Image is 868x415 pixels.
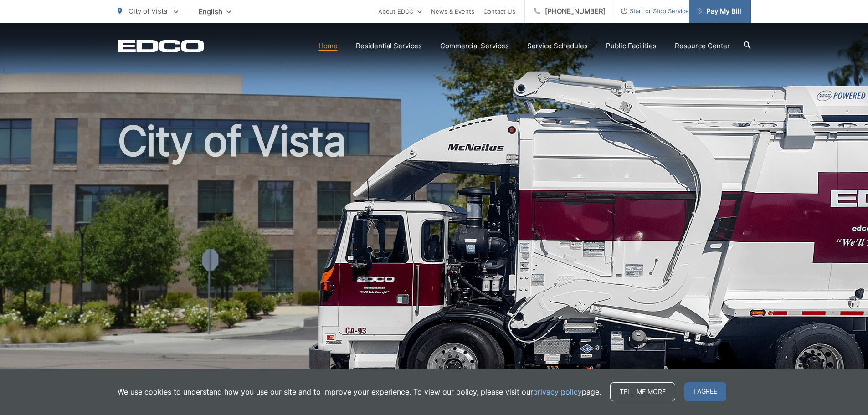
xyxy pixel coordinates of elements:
p: We use cookies to understand how you use our site and to improve your experience. To view our pol... [118,386,601,397]
a: Home [318,41,338,51]
a: Residential Services [356,41,422,51]
h1: City of Vista [118,118,751,407]
a: Public Facilities [606,41,657,51]
span: City of Vista [128,7,167,15]
a: News & Events [431,6,474,17]
a: Service Schedules [527,41,588,51]
span: English [192,4,238,20]
a: Contact Us [483,6,515,17]
span: I agree [684,382,726,401]
a: Commercial Services [440,41,509,51]
span: Pay My Bill [698,6,741,17]
a: EDCD logo. Return to the homepage. [118,40,204,52]
a: Resource Center [675,41,730,51]
a: Tell me more [610,382,675,401]
a: privacy policy [533,386,582,397]
a: About EDCO [378,6,422,17]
